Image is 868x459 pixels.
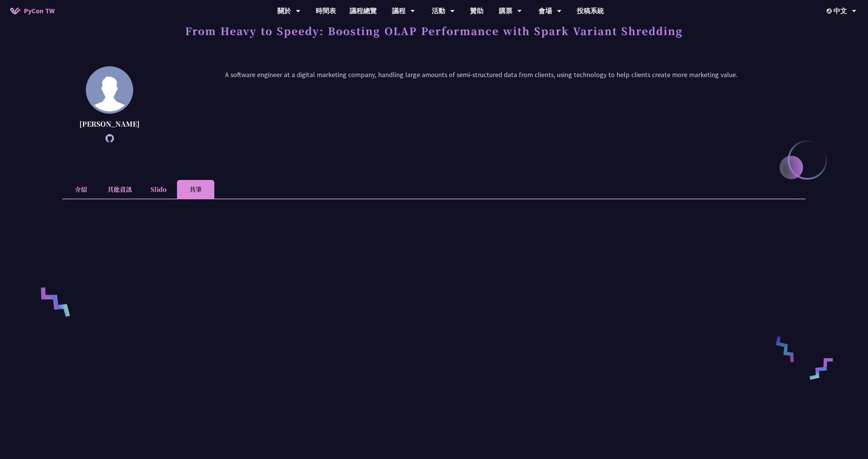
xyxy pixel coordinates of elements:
[177,180,214,199] li: 共筆
[100,180,140,199] li: 其他資訊
[140,180,177,199] li: Slido
[827,8,833,14] img: Locale Icon
[157,70,806,139] p: A software engineer at a digital marketing company, handling large amounts of semi-structured dat...
[86,66,133,114] img: Wei Jun Cheng
[24,6,55,16] span: PyCon TW
[79,119,140,129] p: [PERSON_NAME]
[10,7,20,14] img: Home icon of PyCon TW 2025
[185,20,683,41] h1: From Heavy to Speedy: Boosting OLAP Performance with Spark Variant Shredding
[3,2,61,19] a: PyCon TW
[62,180,100,199] li: 介紹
